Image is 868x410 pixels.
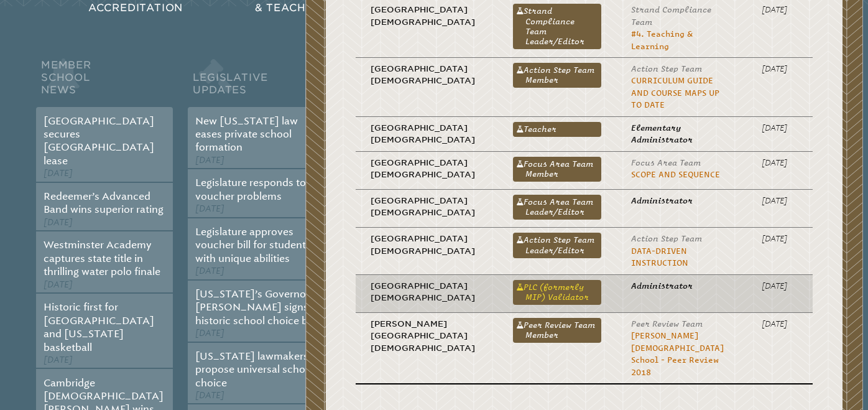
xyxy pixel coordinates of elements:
[631,319,703,328] span: Peer Review Team
[631,64,702,73] span: Action Step Team
[631,29,693,50] a: #4. Teaching & Learning
[631,280,732,292] p: Administrator
[44,355,73,365] span: [DATE]
[631,234,702,243] span: Action Step Team
[195,203,224,214] span: [DATE]
[513,63,601,88] a: Action Step Team Member
[195,177,306,202] a: Legislature responds to voucher problems
[513,233,601,258] a: Action Step Team Leader/Editor
[371,195,483,219] p: [GEOGRAPHIC_DATA][DEMOGRAPHIC_DATA]
[195,115,298,154] a: New [US_STATE] law eases private school formation
[188,56,325,107] h2: Legislative Updates
[195,328,224,338] span: [DATE]
[371,157,483,181] p: [GEOGRAPHIC_DATA][DEMOGRAPHIC_DATA]
[371,318,483,354] p: [PERSON_NAME][GEOGRAPHIC_DATA][DEMOGRAPHIC_DATA]
[762,157,798,169] p: [DATE]
[36,56,173,107] h2: Member School News
[631,170,720,179] a: Scope and Sequence
[195,390,224,401] span: [DATE]
[631,122,732,146] p: Elementary Administrator
[631,76,719,109] a: Curriculum Guide and Course Maps up to date
[195,350,314,389] a: [US_STATE] lawmakers propose universal school choice
[195,266,224,276] span: [DATE]
[762,280,798,292] p: [DATE]
[631,158,701,167] span: Focus Area Team
[762,233,798,245] p: [DATE]
[371,233,483,257] p: [GEOGRAPHIC_DATA][DEMOGRAPHIC_DATA]
[513,157,601,182] a: Focus Area Team Member
[195,288,315,327] a: [US_STATE]’s Governor [PERSON_NAME] signs historic school choice bill
[762,195,798,207] p: [DATE]
[513,280,601,305] a: PLC (formerly MIP) Validator
[44,217,73,228] span: [DATE]
[762,122,798,134] p: [DATE]
[44,190,164,215] a: Redeemer’s Advanced Band wins superior rating
[631,195,732,207] p: Administrator
[631,246,688,268] a: Data-driven instruction
[513,195,601,220] a: Focus Area Team Leader/Editor
[44,239,160,277] a: Westminster Academy captures state title in thrilling water polo finale
[371,4,483,28] p: [GEOGRAPHIC_DATA][DEMOGRAPHIC_DATA]
[44,115,154,167] a: [GEOGRAPHIC_DATA] secures [GEOGRAPHIC_DATA] lease
[513,318,601,343] a: Peer Review Team Member
[371,122,483,146] p: [GEOGRAPHIC_DATA][DEMOGRAPHIC_DATA]
[44,168,73,179] span: [DATE]
[44,301,154,353] a: Historic first for [GEOGRAPHIC_DATA] and [US_STATE] basketball
[631,5,711,26] span: Strand Compliance Team
[195,155,224,165] span: [DATE]
[762,318,798,330] p: [DATE]
[371,280,483,304] p: [GEOGRAPHIC_DATA][DEMOGRAPHIC_DATA]
[762,4,798,16] p: [DATE]
[762,63,798,75] p: [DATE]
[631,331,724,376] a: [PERSON_NAME][DEMOGRAPHIC_DATA] School - Peer Review 2018
[195,226,311,264] a: Legislature approves voucher bill for students with unique abilities
[513,122,601,137] a: Teacher
[371,63,483,87] p: [GEOGRAPHIC_DATA][DEMOGRAPHIC_DATA]
[513,4,601,49] a: Strand Compliance Team Leader/Editor
[44,279,73,290] span: [DATE]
